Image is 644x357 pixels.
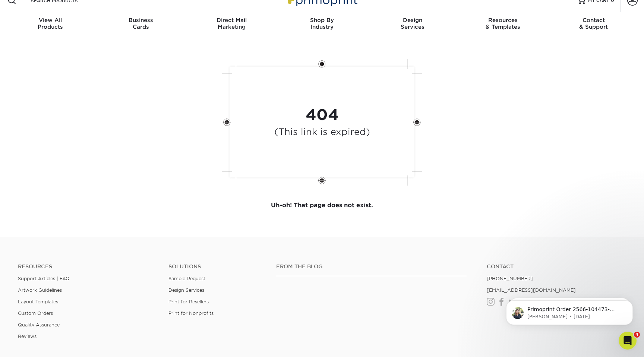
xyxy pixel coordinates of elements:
div: Industry [277,17,367,30]
h4: (This link is expired) [274,127,370,138]
a: Shop ByIndustry [277,12,367,36]
div: Services [367,17,458,30]
a: Reviews [18,334,37,339]
span: 4 [634,332,640,338]
span: Direct Mail [186,17,277,23]
a: Custom Orders [18,310,53,316]
span: Resources [458,17,548,23]
span: Contact [548,17,639,23]
span: Shop By [277,17,367,23]
a: Design Services [168,287,204,293]
h4: From the Blog [276,263,467,270]
a: Direct MailMarketing [186,12,277,36]
h4: Solutions [168,263,265,270]
span: Design [367,17,458,23]
a: Sample Request [168,276,205,281]
a: DesignServices [367,12,458,36]
a: Print for Nonprofits [168,310,214,316]
span: Business [96,17,186,23]
a: Artwork Guidelines [18,287,62,293]
a: Quality Assurance [18,322,60,328]
iframe: Google Customer Reviews [2,334,63,354]
a: Print for Resellers [168,299,209,304]
strong: Uh-oh! That page does not exist. [271,202,373,209]
a: Resources& Templates [458,12,548,36]
h4: Resources [18,263,157,270]
div: Cards [96,17,186,30]
a: Contact [487,263,626,270]
div: Products [5,17,96,30]
strong: 404 [306,106,339,124]
div: Marketing [186,17,277,30]
a: Contact& Support [548,12,639,36]
iframe: Intercom notifications message [495,285,644,337]
iframe: Intercom live chat [619,332,637,350]
span: View All [5,17,96,23]
a: BusinessCards [96,12,186,36]
a: Support Articles | FAQ [18,276,70,281]
a: View AllProducts [5,12,96,36]
a: [PHONE_NUMBER] [487,276,533,281]
div: & Templates [458,17,548,30]
a: [EMAIL_ADDRESS][DOMAIN_NAME] [487,287,576,293]
div: & Support [548,17,639,30]
a: Layout Templates [18,299,58,304]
